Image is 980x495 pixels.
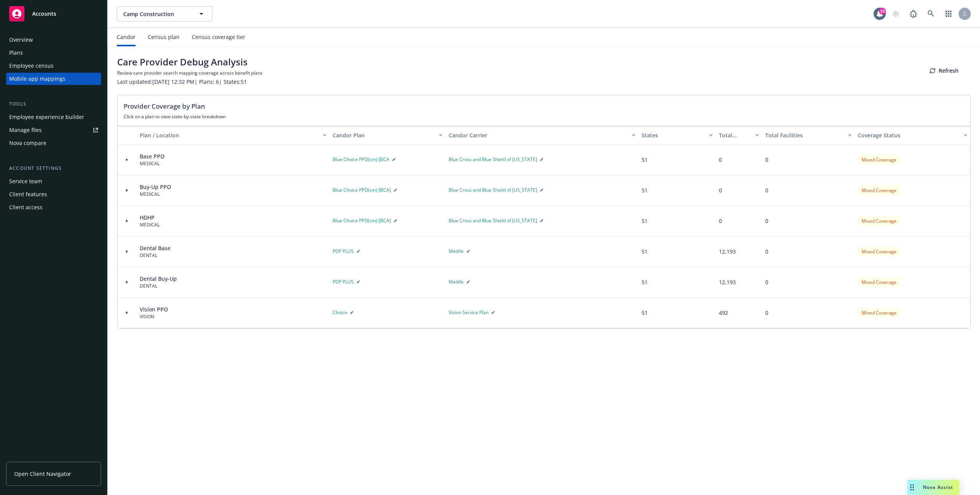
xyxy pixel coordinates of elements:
[719,247,736,256] div: 12,193
[642,248,648,255] span: 51
[333,248,354,254] span: PDP PLUS
[6,188,101,200] a: Client features
[140,131,318,139] div: Plan / Location
[9,137,46,149] div: Nova compare
[333,278,354,285] span: PDP PLUS
[333,217,391,224] span: Blue Choice PPO(sm) [BCA]
[449,248,464,254] span: Metlife
[765,186,768,194] div: 0
[6,124,101,136] a: Manage files
[642,156,648,163] span: 51
[6,111,101,123] a: Employee experience builder
[888,6,903,21] a: Start snowing
[140,213,160,221] div: HDHP
[858,131,959,139] div: Coverage Status
[9,111,84,123] div: Employee experience builder
[117,6,212,21] button: Camp Construction
[6,100,101,108] div: Tools
[765,278,768,286] div: 0
[642,309,648,316] span: 51
[9,188,47,200] div: Client features
[6,3,101,24] a: Accounts
[642,217,648,225] span: 51
[9,73,65,85] div: Mobile app mappings
[642,278,648,286] span: 51
[719,217,722,225] div: 0
[907,480,917,495] div: Drag to move
[9,124,42,136] div: Manage files
[6,201,101,213] a: Client access
[449,217,537,224] span: Blue Cross and Blue Shield of [US_STATE]
[140,283,177,289] div: DENTAL
[765,309,768,317] div: 0
[719,156,722,164] div: 0
[642,131,704,139] div: States
[858,186,900,195] div: Mixed Coverage
[192,34,245,40] div: Census coverage tier
[140,160,165,167] div: MEDICAL
[6,47,101,59] a: Plans
[9,175,42,187] div: Service team
[333,309,347,316] span: Choice
[639,126,716,145] button: States
[330,126,446,145] button: Candor Plan
[118,175,137,206] div: Toggle Row Expanded
[140,252,170,259] div: DENTAL
[449,131,627,139] div: Candor Carrier
[719,309,728,317] div: 492
[907,480,959,495] button: Nova Assist
[140,152,165,160] div: Base PPO
[6,34,101,46] a: Overview
[117,34,136,40] div: Candor
[123,10,189,18] span: Camp Construction
[6,175,101,187] a: Service team
[140,183,171,191] div: Buy-Up PPO
[719,278,736,286] div: 12,193
[6,137,101,149] a: Nova compare
[762,126,855,145] button: Total Facilities
[333,187,391,193] span: Blue Choice PPO(sm) [BCA]
[449,187,537,193] span: Blue Cross and Blue Shield of [US_STATE]
[140,305,168,313] div: Vision PPO
[719,186,722,194] div: 0
[148,34,180,40] div: Census plan
[333,131,434,139] div: Candor Plan
[906,6,921,21] a: Report a Bug
[6,60,101,72] a: Employee census
[118,206,137,236] div: Toggle Row Expanded
[765,247,768,256] div: 0
[923,6,939,21] a: Search
[6,73,101,85] a: Mobile app mappings
[124,101,964,111] h2: Provider Coverage by Plan
[449,156,537,163] span: Blue Cross and Blue Shield of [US_STATE]
[140,244,170,252] div: Dental Base
[117,78,263,86] p: Last updated: [DATE] 12:32 PM | Plans: 6 | States: 51
[765,217,768,225] div: 0
[719,131,751,139] div: Total Providers
[858,277,900,287] div: Mixed Coverage
[118,145,137,175] div: Toggle Row Expanded
[765,156,768,164] div: 0
[858,155,900,164] div: Mixed Coverage
[9,34,33,46] div: Overview
[9,201,42,213] div: Client access
[858,216,900,226] div: Mixed Coverage
[446,126,639,145] button: Candor Carrier
[9,60,54,72] div: Employee census
[879,8,886,15] div: 19
[140,191,171,197] div: MEDICAL
[858,247,900,256] div: Mixed Coverage
[917,63,971,78] button: Refresh
[765,131,843,139] div: Total Facilities
[855,126,971,145] button: Coverage Status
[140,275,177,283] div: Dental Buy-Up
[140,221,160,228] div: MEDICAL
[6,164,101,172] div: Account settings
[9,47,23,59] div: Plans
[118,236,137,267] div: Toggle Row Expanded
[117,56,263,68] h1: Care Provider Debug Analysis
[923,484,953,490] span: Nova Assist
[124,113,964,120] p: Click on a plan to view state-by-state breakdown
[642,187,648,194] span: 51
[333,156,389,163] span: Blue Choice PPO(sm) [BCA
